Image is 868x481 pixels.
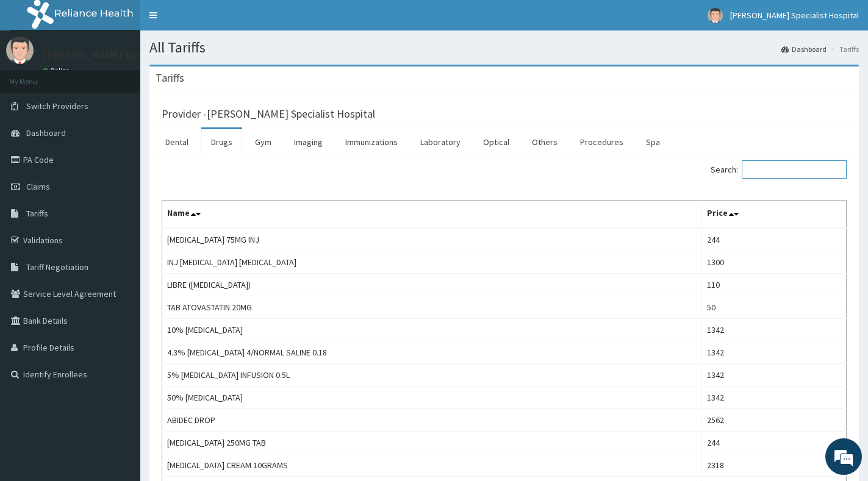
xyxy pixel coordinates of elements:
[701,319,846,341] td: 1342
[701,341,846,364] td: 1342
[781,44,827,54] a: Dashboard
[162,228,702,251] td: [MEDICAL_DATA] 75MG INJ
[43,49,215,60] p: [PERSON_NAME] Specialist Hospital
[162,454,702,477] td: [MEDICAL_DATA] CREAM 10GRAMS
[200,6,229,35] div: Minimize live chat window
[701,228,846,251] td: 244
[701,296,846,319] td: 50
[26,208,48,219] span: Tariffs
[828,44,859,54] li: Tariffs
[63,68,205,84] div: Chat with us now
[162,319,702,341] td: 10% [MEDICAL_DATA]
[162,409,702,432] td: ABIDEC DROP
[411,129,470,155] a: Laboratory
[708,8,723,23] img: User Image
[156,129,198,155] a: Dental
[570,129,633,155] a: Procedures
[742,160,847,179] input: Search:
[43,66,72,75] a: Online
[701,454,846,477] td: 2318
[701,387,846,409] td: 1342
[522,129,567,155] a: Others
[636,129,670,155] a: Spa
[149,40,859,55] h1: All Tariffs
[162,296,702,319] td: TAB ATOVASTATIN 20MG
[6,333,232,376] textarea: Type your message and hit 'Enter'
[156,73,184,84] h3: Tariffs
[701,251,846,274] td: 1300
[162,387,702,409] td: 50% [MEDICAL_DATA]
[162,341,702,364] td: 4.3% [MEDICAL_DATA] 4/NORMAL SALINE 0.18
[23,61,49,91] img: d_794563401_company_1708531726252_794563401
[730,10,859,21] span: [PERSON_NAME] Specialist Hospital
[26,127,66,138] span: Dashboard
[26,101,88,112] span: Switch Providers
[162,251,702,274] td: INJ [MEDICAL_DATA] [MEDICAL_DATA]
[701,432,846,454] td: 244
[473,129,519,155] a: Optical
[701,201,846,229] th: Price
[162,432,702,454] td: [MEDICAL_DATA] 250MG TAB
[162,201,702,229] th: Name
[201,129,242,155] a: Drugs
[162,364,702,387] td: 5% [MEDICAL_DATA] INFUSION 0.5L
[162,274,702,296] td: LIBRE ([MEDICAL_DATA])
[701,364,846,387] td: 1342
[162,109,375,119] h3: Provider - [PERSON_NAME] Specialist Hospital
[284,129,332,155] a: Imaging
[701,274,846,296] td: 110
[711,160,847,179] label: Search:
[71,154,168,277] span: We're online!
[26,262,88,273] span: Tariff Negotiation
[26,181,50,192] span: Claims
[6,37,34,64] img: User Image
[701,409,846,432] td: 2562
[335,129,407,155] a: Immunizations
[245,129,281,155] a: Gym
